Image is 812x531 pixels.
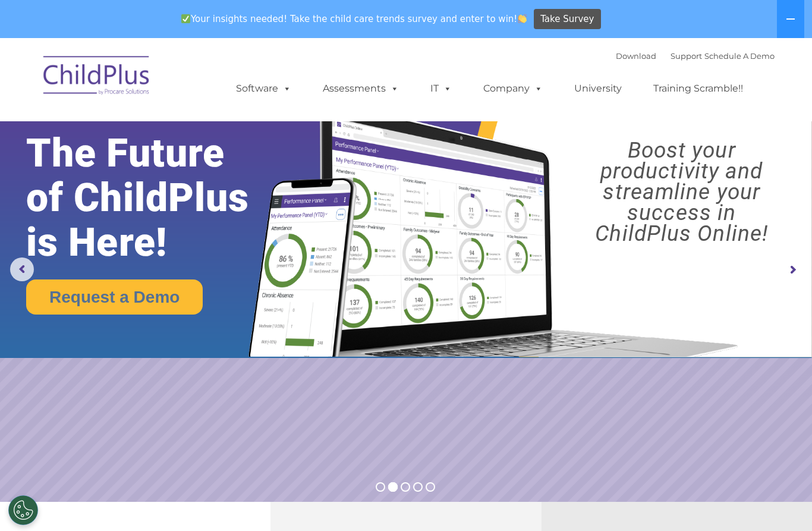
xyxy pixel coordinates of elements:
img: ChildPlus by Procare Solutions [37,48,156,107]
span: Take Survey [540,9,594,30]
span: Your insights needed! Take the child care trends survey and enter to win! [176,8,532,31]
a: Software [224,77,303,100]
span: Phone number [165,127,216,136]
a: Support [671,51,702,61]
a: Training Scramble!! [641,77,755,100]
button: Cookies Settings [8,495,38,525]
a: University [562,77,634,100]
rs-layer: Boost your productivity and streamline your success in ChildPlus Online! [561,140,802,244]
a: Download [616,51,656,61]
a: Schedule A Demo [704,51,775,61]
a: Take Survey [534,9,601,30]
rs-layer: The Future of ChildPlus is Here! [26,131,285,265]
a: IT [418,77,464,100]
img: ✅ [181,14,190,23]
a: Company [471,77,555,100]
span: Last name [165,78,202,87]
img: 👏 [518,14,527,23]
a: Request a Demo [26,279,203,315]
font: | [616,51,775,61]
a: Assessments [311,77,411,100]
